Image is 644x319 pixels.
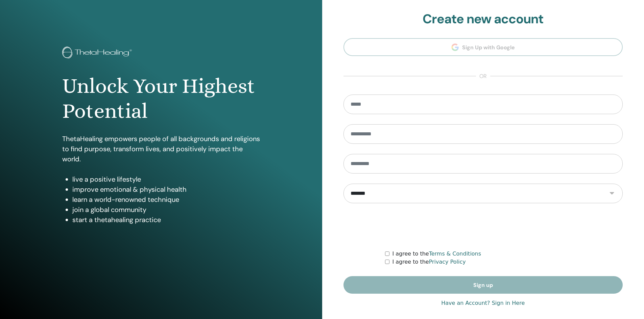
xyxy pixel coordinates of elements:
label: I agree to the [392,258,466,266]
li: learn a world-renowned technique [72,194,260,205]
span: or [476,72,490,80]
a: Have an Account? Sign in Here [441,299,525,307]
h1: Unlock Your Highest Potential [62,74,260,124]
a: Privacy Policy [429,259,466,265]
li: live a positive lifestyle [72,174,260,184]
li: start a thetahealing practice [72,215,260,225]
li: improve emotional & physical health [72,184,260,194]
a: Terms & Conditions [429,250,481,257]
iframe: reCAPTCHA [432,213,534,240]
p: ThetaHealing empowers people of all backgrounds and religions to find purpose, transform lives, a... [62,134,260,164]
label: I agree to the [392,250,481,258]
h2: Create new account [343,11,623,27]
li: join a global community [72,205,260,215]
